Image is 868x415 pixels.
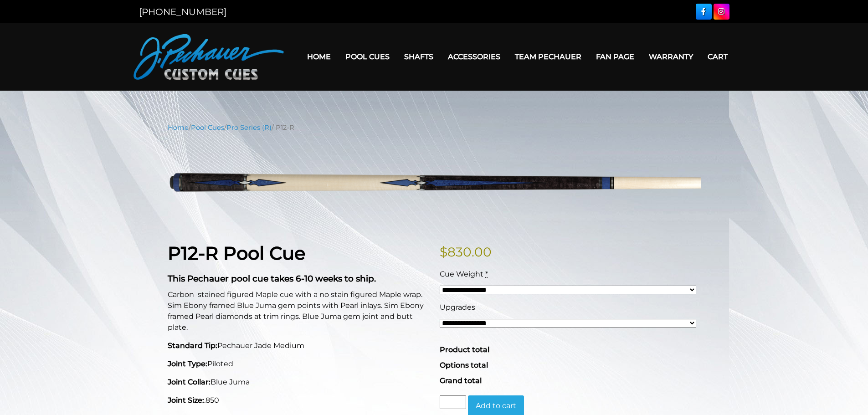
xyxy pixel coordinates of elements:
[168,396,204,405] strong: Joint Size:
[642,45,700,68] a: Warranty
[440,345,489,354] span: Product total
[168,377,429,388] p: Blue Juma
[168,341,217,350] strong: Standard Tip:
[168,289,429,333] p: Carbon stained figured Maple cue with a no stain figured Maple wrap. Sim Ebony framed Blue Juma g...
[440,303,475,312] span: Upgrades
[134,34,284,80] img: Pechauer Custom Cues
[168,273,376,284] strong: This Pechauer pool cue takes 6-10 weeks to ship.
[168,378,211,386] strong: Joint Collar:
[168,359,429,369] p: Piloted
[168,359,207,368] strong: Joint Type:
[440,361,488,369] span: Options total
[440,244,447,260] span: $
[440,244,492,260] bdi: 830.00
[191,123,224,132] a: Pool Cues
[168,123,189,132] a: Home
[589,45,642,68] a: Fan Page
[338,45,397,68] a: Pool Cues
[168,340,429,351] p: Pechauer Jade Medium
[168,139,701,228] img: P12-N.png
[441,45,508,68] a: Accessories
[226,123,272,132] a: Pro Series (R)
[168,395,429,406] p: .850
[397,45,441,68] a: Shafts
[168,123,701,133] nav: Breadcrumb
[440,270,483,278] span: Cue Weight
[508,45,589,68] a: Team Pechauer
[485,270,488,278] abbr: required
[300,45,338,68] a: Home
[440,376,482,385] span: Grand total
[168,242,305,264] strong: P12-R Pool Cue
[440,395,466,409] input: Product quantity
[700,45,735,68] a: Cart
[139,6,226,17] a: [PHONE_NUMBER]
